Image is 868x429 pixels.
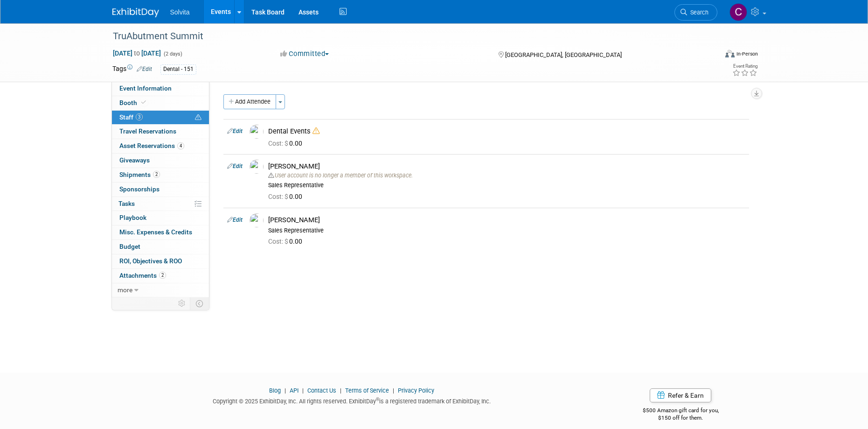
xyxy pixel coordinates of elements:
span: [DATE] [DATE] [112,49,161,57]
img: ExhibitDay [112,8,159,17]
span: Cost: $ [268,238,289,245]
span: Asset Reservations [119,142,184,149]
span: Sponsorships [119,185,160,193]
div: Sales Representative [268,227,745,234]
a: Shipments2 [112,168,209,182]
span: | [338,387,344,394]
span: Attachments [119,272,166,279]
td: Personalize Event Tab Strip [174,297,190,309]
a: Booth [112,96,209,110]
div: $150 off for them. [605,414,756,422]
a: Privacy Policy [398,387,434,394]
div: Event Format [662,49,758,63]
div: Event Rating [732,64,757,69]
span: 0.00 [268,140,306,147]
span: Giveaways [119,156,150,164]
a: Sponsorships [112,183,209,197]
span: Tasks [118,200,135,207]
a: Edit [227,217,243,223]
span: 0.00 [268,238,306,245]
div: [PERSON_NAME] [268,162,745,171]
a: ROI, Objectives & ROO [112,254,209,268]
a: Tasks [112,197,209,211]
span: 2 [153,171,160,178]
a: Edit [227,163,243,169]
span: Potential Scheduling Conflict -- at least one attendee is tagged in another overlapping event. [195,113,201,122]
div: Sales Representative [268,182,745,189]
span: Event Information [119,84,172,92]
sup: ® [376,397,379,402]
img: Cindy Miller [729,3,747,21]
button: Add Attendee [223,94,276,109]
div: $500 Amazon gift card for you, [605,401,756,422]
a: Playbook [112,211,209,225]
span: Solvita [170,8,190,16]
div: TruAbutment Summit [110,28,703,45]
a: Refer & Earn [650,388,711,402]
span: to [132,49,141,57]
a: more [112,283,209,297]
a: Search [674,4,717,21]
a: Edit [227,128,243,134]
img: Format-Inperson.png [725,50,735,57]
span: Search [687,9,708,16]
span: Shipments [119,171,160,178]
a: Attachments2 [112,269,209,283]
span: Cost: $ [268,193,289,200]
span: Misc. Expenses & Credits [119,228,192,236]
a: Misc. Expenses & Credits [112,225,209,239]
td: Tags [112,64,152,75]
span: Booth [119,99,148,106]
div: User account is no longer a member of this workspace. [268,171,745,179]
span: 4 [177,142,184,149]
a: Edit [137,66,152,72]
span: | [300,387,306,394]
span: Playbook [119,214,146,221]
i: Double-book Warning! [312,127,319,134]
a: Giveaways [112,154,209,168]
div: Copyright © 2025 ExhibitDay, Inc. All rights reserved. ExhibitDay is a registered trademark of Ex... [112,395,592,406]
a: API [290,387,299,394]
span: 3 [136,113,143,120]
span: [GEOGRAPHIC_DATA], [GEOGRAPHIC_DATA] [505,51,622,58]
a: Travel Reservations [112,125,209,139]
a: Contact Us [307,387,336,394]
div: Dental - 151 [160,64,196,74]
td: Toggle Event Tabs [190,297,209,309]
span: | [282,387,288,394]
span: Staff [119,113,143,121]
a: Staff3 [112,111,209,125]
div: [PERSON_NAME] [268,216,745,225]
span: 0.00 [268,193,306,200]
a: Event Information [112,82,209,96]
span: Budget [119,243,140,250]
button: Committed [277,49,333,59]
div: In-Person [736,50,758,57]
span: more [118,286,132,294]
span: Travel Reservations [119,127,176,135]
a: Budget [112,240,209,254]
div: Dental Events [268,127,745,136]
span: 2 [159,272,166,279]
span: Cost: $ [268,140,289,147]
span: | [390,387,396,394]
a: Terms of Service [345,387,389,394]
a: Blog [269,387,281,394]
span: (2 days) [163,51,182,57]
a: Asset Reservations4 [112,139,209,153]
i: Booth reservation complete [141,100,146,105]
span: ROI, Objectives & ROO [119,257,182,265]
